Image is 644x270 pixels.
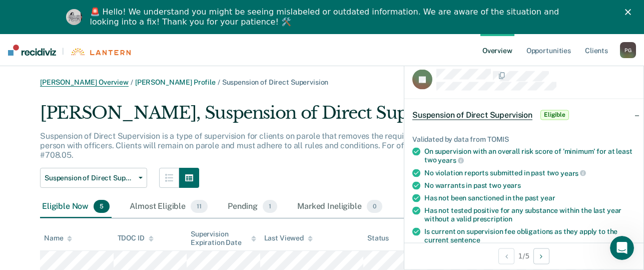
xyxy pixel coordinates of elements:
[540,194,555,202] span: year
[118,234,154,242] div: TDOC ID
[295,196,384,218] div: Marked Ineligible
[620,42,636,58] div: P G
[424,206,635,223] div: Has not tested positive for any substance within the last year without a valid
[135,78,216,86] a: [PERSON_NAME] Profile
[45,174,135,182] span: Suspension of Direct Supervision
[40,131,514,160] p: Suspension of Direct Supervision is a type of supervision for clients on parole that removes the ...
[40,103,523,131] div: [PERSON_NAME], Suspension of Direct Supervision
[40,196,112,218] div: Eligible Now
[90,7,562,27] div: 🚨 Hello! We understand you might be seeing mislabeled or outdated information. We are aware of th...
[367,200,382,213] span: 0
[412,110,532,120] span: Suspension of Direct Supervision
[222,78,329,86] span: Suspension of Direct Supervision
[44,234,72,242] div: Name
[128,196,210,218] div: Almost Eligible
[66,9,82,25] img: Profile image for Kim
[560,169,586,177] span: years
[404,242,643,269] div: 1 / 5
[424,194,635,202] div: Has not been sanctioned in the past
[450,235,480,243] span: sentence
[480,34,514,66] a: Overview
[404,99,643,131] div: Suspension of Direct SupervisionEligible
[216,78,222,86] span: /
[533,248,549,264] button: Next Opportunity
[438,156,463,164] span: years
[226,196,279,218] div: Pending
[610,236,634,260] iframe: Intercom live chat
[263,200,277,213] span: 1
[367,234,389,242] div: Status
[424,181,635,190] div: No warrants in past two
[625,9,635,15] div: Close
[424,227,635,244] div: Is current on supervision fee obligations as they apply to the current
[56,47,70,56] span: |
[8,45,56,56] img: Recidiviz
[424,147,635,164] div: On supervision with an overall risk score of 'minimum' for at least two
[540,110,569,120] span: Eligible
[503,181,521,189] span: years
[473,215,512,223] span: prescription
[94,200,110,213] span: 5
[191,230,256,247] div: Supervision Expiration Date
[498,248,514,264] button: Previous Opportunity
[264,234,313,242] div: Last Viewed
[524,34,573,66] a: Opportunities
[412,135,635,143] div: Validated by data from TOMIS
[191,200,208,213] span: 11
[424,168,635,177] div: No violation reports submitted in past two
[583,34,610,66] a: Clients
[70,48,131,56] img: Lantern
[129,78,135,86] span: /
[40,78,129,87] a: [PERSON_NAME] Overview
